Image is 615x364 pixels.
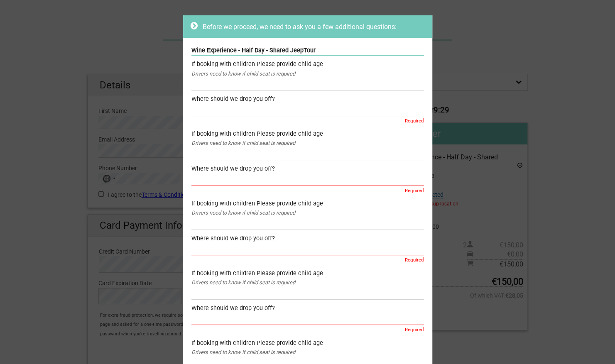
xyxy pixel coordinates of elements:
div: Where should we drop you off? [191,164,424,173]
div: Required [191,325,424,334]
div: If booking with children Please provide child age [191,60,424,69]
button: Open LiveChat chat widget [96,13,105,23]
div: Wine Experience - Half Day - Shared JeepTour [191,46,424,56]
span: Before we proceed, we need to ask you a few additional questions: [203,23,397,31]
div: Where should we drop you off? [191,304,424,313]
div: Required [191,116,424,125]
div: If booking with children Please provide child age [191,269,424,278]
div: Where should we drop you off? [191,95,424,104]
div: Required [191,186,424,195]
div: If booking with children Please provide child age [191,339,424,348]
p: We're away right now. Please check back later! [12,15,94,21]
div: If booking with children Please provide child age [191,199,424,208]
div: Where should we drop you off? [191,234,424,243]
div: Required [191,255,424,264]
div: Drivers need to know if child seat is required [191,139,424,148]
div: Drivers need to know if child seat is required [191,278,424,287]
div: Drivers need to know if child seat is required [191,348,424,357]
div: Drivers need to know if child seat is required [191,69,424,78]
div: Drivers need to know if child seat is required [191,208,424,217]
div: If booking with children Please provide child age [191,129,424,139]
